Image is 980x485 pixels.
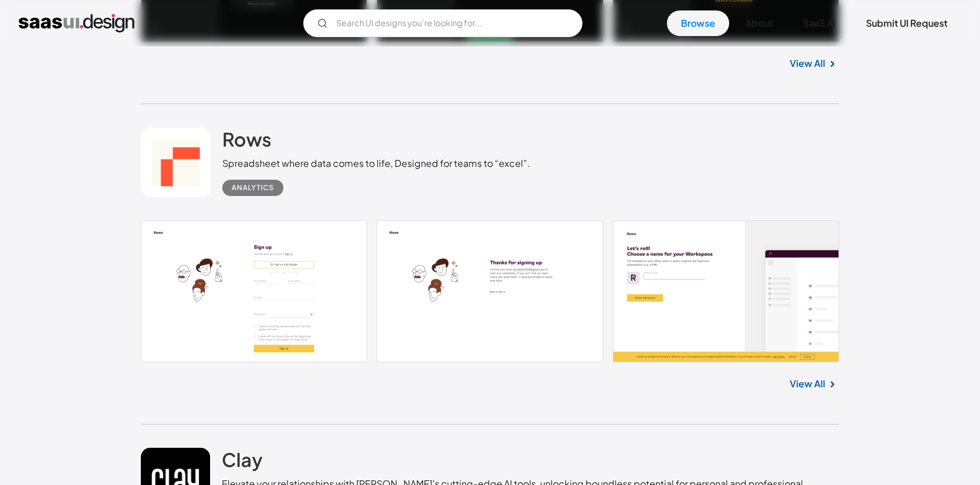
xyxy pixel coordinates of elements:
a: Clay [222,448,262,477]
a: View All [790,56,825,70]
h2: Clay [222,448,262,471]
h2: Rows [222,127,271,151]
form: Email Form [303,9,583,37]
a: Browse [667,10,729,36]
a: home [19,14,134,33]
a: SaaS Ai [789,10,850,36]
a: View All [790,377,825,391]
a: Submit UI Request [852,10,961,36]
div: Spreadsheet where data comes to life, Designed for teams to “excel”. [222,156,530,170]
a: About [732,10,787,36]
div: Analytics [232,181,274,195]
a: Rows [222,127,271,156]
input: Search UI designs you're looking for... [303,9,583,37]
